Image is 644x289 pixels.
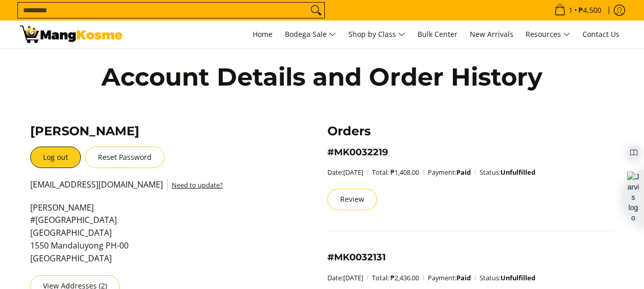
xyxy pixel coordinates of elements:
[343,20,410,48] a: Shop by Class
[30,123,267,139] h3: [PERSON_NAME]
[521,20,575,48] a: Resources
[501,273,535,282] strong: Unfulfilled
[577,20,625,48] a: Contact Us
[308,3,324,18] button: Search
[418,29,458,39] span: Bulk Center
[285,28,336,41] span: Bodega Sale
[343,273,363,282] time: [DATE]
[567,7,574,14] span: 1
[20,26,122,43] img: Account | Mang Kosme
[526,28,570,41] span: Resources
[412,20,463,48] a: Bulk Center
[247,20,278,48] a: Home
[30,201,267,275] p: [PERSON_NAME] #[GEOGRAPHIC_DATA] [GEOGRAPHIC_DATA] 1550 Mandaluyong PH-00 [GEOGRAPHIC_DATA]
[456,168,471,177] strong: Paid
[97,61,548,92] h1: Account Details and Order History
[577,7,603,14] span: ₱4,500
[327,147,388,158] a: #MK0032219
[348,28,405,41] span: Shop by Class
[172,180,223,190] a: Need to update?
[327,168,535,177] small: Date: Total: ₱1,408.00 Payment: Status:
[456,273,471,282] strong: Paid
[327,189,377,210] a: Review
[85,147,164,168] button: Reset Password
[253,29,273,39] span: Home
[327,123,614,139] h3: Orders
[583,29,619,39] span: Contact Us
[470,29,513,39] span: New Arrivals
[133,20,625,48] nav: Main Menu
[30,147,81,168] a: Log out
[551,5,605,16] span: •
[465,20,518,48] a: New Arrivals
[327,252,386,263] a: #MK0032131
[501,168,535,177] strong: Unfulfilled
[327,273,535,282] small: Date: Total: ₱2,436.00 Payment: Status:
[30,178,267,201] p: [EMAIL_ADDRESS][DOMAIN_NAME]
[343,168,363,177] time: [DATE]
[280,20,341,48] a: Bodega Sale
